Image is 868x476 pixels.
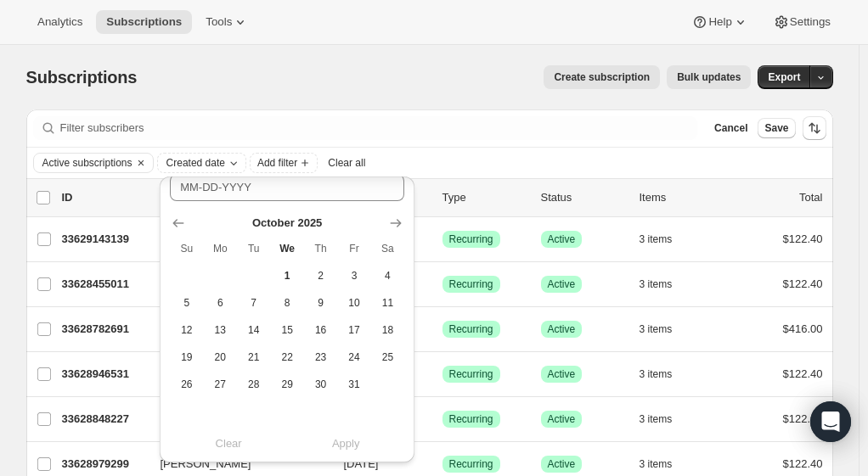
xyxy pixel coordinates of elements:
span: 21 [244,350,263,364]
div: Open Intercom Messenger [810,401,851,442]
span: 22 [277,350,296,364]
span: 15 [277,323,296,337]
button: 3 items [640,452,691,476]
span: 18 [378,323,397,337]
span: 3 items [640,412,673,426]
span: 31 [344,378,364,391]
button: Wednesday October 15 2025 [270,316,303,344]
button: Export [758,65,810,89]
span: Sa [378,242,397,255]
th: Monday [204,235,237,262]
button: Clear all [321,153,372,173]
span: Active subscriptions [42,156,132,170]
span: Save [764,121,788,135]
span: 4 [378,269,397,283]
button: Help [681,10,758,34]
span: Recurring [449,322,493,336]
button: Today Wednesday October 1 2025 [270,262,303,289]
p: Status [541,189,626,206]
span: $122.40 [783,232,823,245]
span: Tools [206,15,232,29]
span: 14 [244,323,263,337]
button: Created date [158,154,245,172]
th: Wednesday [270,235,303,262]
span: 29 [277,378,296,391]
p: 33628455011 [62,276,147,293]
p: 33628979299 [62,456,147,473]
span: Active [548,232,576,246]
span: 28 [244,378,263,391]
input: Filter subscribers [60,116,698,140]
div: 33629143139[PERSON_NAME][DATE]SuccessRecurringSuccessActive3 items$122.40 [62,227,823,251]
span: Subscriptions [106,15,182,29]
span: Active [548,457,576,471]
button: Tools [195,10,259,34]
th: Saturday [371,235,404,262]
span: Recurring [449,412,493,426]
span: $122.40 [783,367,823,380]
button: Tuesday October 14 2025 [237,316,270,344]
button: Thursday October 9 2025 [304,289,337,316]
button: Add filter [250,153,318,173]
span: 5 [177,296,196,310]
span: Subscriptions [26,68,138,87]
p: 33628946531 [62,366,147,383]
span: $122.40 [783,457,823,470]
button: Tuesday October 21 2025 [237,344,270,371]
button: Wednesday October 22 2025 [270,344,303,371]
span: 3 [344,269,364,283]
span: 10 [344,296,364,310]
button: Tuesday October 28 2025 [237,371,270,398]
span: 7 [244,296,263,310]
span: Tu [244,242,263,255]
button: Thursday October 23 2025 [304,344,337,371]
span: Su [177,242,196,255]
span: 27 [211,378,230,391]
div: 33628946531[PERSON_NAME] and [PERSON_NAME][DATE]SuccessRecurringSuccessActive3 items$122.40 [62,362,823,386]
p: Total [799,189,822,206]
span: 23 [311,350,330,364]
p: 33628848227 [62,411,147,428]
button: 3 items [640,227,691,251]
button: Monday October 6 2025 [204,289,237,316]
button: Create subscription [544,65,660,89]
button: Sunday October 12 2025 [170,316,203,344]
button: 3 items [640,407,691,431]
span: 26 [177,378,196,391]
div: IDCustomerBilling DateTypeStatusItemsTotal [62,189,823,206]
button: 3 items [640,272,691,296]
span: $122.40 [783,277,823,290]
span: 3 items [640,367,673,381]
button: Saturday October 25 2025 [371,344,404,371]
span: 12 [177,323,196,337]
button: 3 items [640,362,691,386]
button: Settings [763,10,841,34]
span: Active [548,367,576,381]
span: 17 [344,323,364,337]
div: 33628455011[PERSON_NAME][DATE]SuccessRecurringSuccessActive3 items$122.40 [62,272,823,296]
span: Recurring [449,457,493,471]
div: 33628979299[PERSON_NAME][DATE]SuccessRecurringSuccessActive3 items$122.40 [62,452,823,476]
span: Cancel [714,121,747,135]
button: Monday October 20 2025 [204,344,237,371]
button: Active subscriptions [34,154,132,172]
span: Th [311,242,330,255]
button: Saturday October 18 2025 [371,316,404,344]
span: Fr [344,242,364,255]
p: 33629143139 [62,231,147,248]
span: 3 items [640,322,673,336]
button: Show next month, November 2025 [384,211,408,235]
span: 3 items [640,277,673,291]
span: Analytics [37,15,82,29]
span: Help [708,15,731,29]
button: Thursday October 2 2025 [304,262,337,289]
span: We [277,242,296,255]
div: 33628848227[PERSON_NAME][DATE]SuccessRecurringSuccessActive3 items$122.40 [62,407,823,431]
button: Thursday October 16 2025 [304,316,337,344]
button: Monday October 13 2025 [204,316,237,344]
span: 8 [277,296,296,310]
span: $122.40 [783,412,823,425]
button: Sunday October 5 2025 [170,289,203,316]
span: Add filter [257,156,297,170]
button: Wednesday October 8 2025 [270,289,303,316]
